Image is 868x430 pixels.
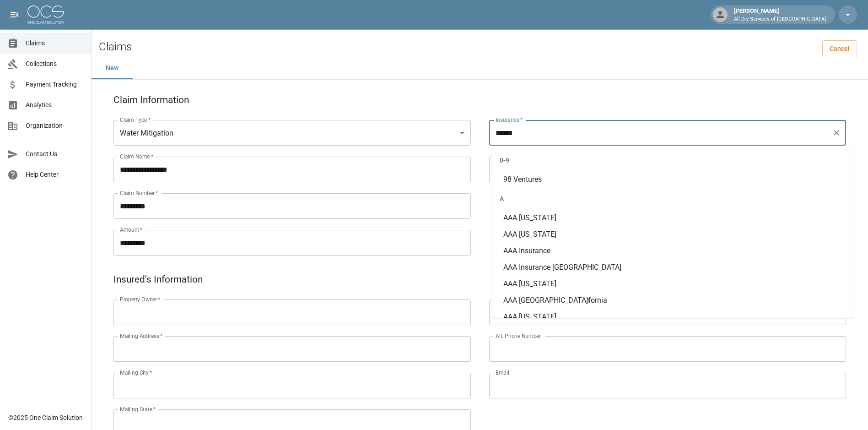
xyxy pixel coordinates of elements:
[734,16,826,23] p: All Dry Services of [GEOGRAPHIC_DATA]
[503,175,542,184] span: 98 Ventures
[26,80,84,89] span: Payment Tracking
[830,126,843,139] button: Clear
[120,116,151,124] label: Claim Type
[92,57,133,79] button: New
[113,120,471,146] div: Water Mitigation
[120,369,152,376] label: Mailing City
[120,189,158,197] label: Claim Number
[591,296,607,305] span: ornia
[8,413,83,422] div: © 2025 One Claim Solution
[503,246,550,255] span: AAA Insurance
[492,188,853,210] div: A
[120,332,162,340] label: Mailing Address
[26,100,84,110] span: Analytics
[26,38,84,48] span: Claims
[492,149,853,171] div: 0-9
[26,121,84,131] span: Organization
[26,149,84,159] span: Contact Us
[496,332,541,340] label: Alt. Phone Number
[503,312,556,321] span: AAA [US_STATE]
[5,5,24,24] button: open drawer
[588,296,591,305] span: f
[503,263,621,272] span: AAA Insurance [GEOGRAPHIC_DATA]
[503,213,556,222] span: AAA [US_STATE]
[26,170,84,180] span: Help Center
[496,116,523,124] label: Insurance
[120,226,143,234] label: Amount
[496,369,509,376] label: Email
[503,230,556,239] span: AAA [US_STATE]
[120,405,156,413] label: Mailing State
[26,59,84,69] span: Collections
[92,57,868,79] div: dynamic tabs
[99,40,132,54] h2: Claims
[503,296,588,305] span: AAA [GEOGRAPHIC_DATA]
[120,152,153,160] label: Claim Name
[120,295,161,303] label: Property Owner
[730,6,830,23] div: [PERSON_NAME]
[503,279,556,288] span: AAA [US_STATE]
[822,40,857,57] a: Cancel
[27,5,64,24] img: ocs-logo-white-transparent.png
